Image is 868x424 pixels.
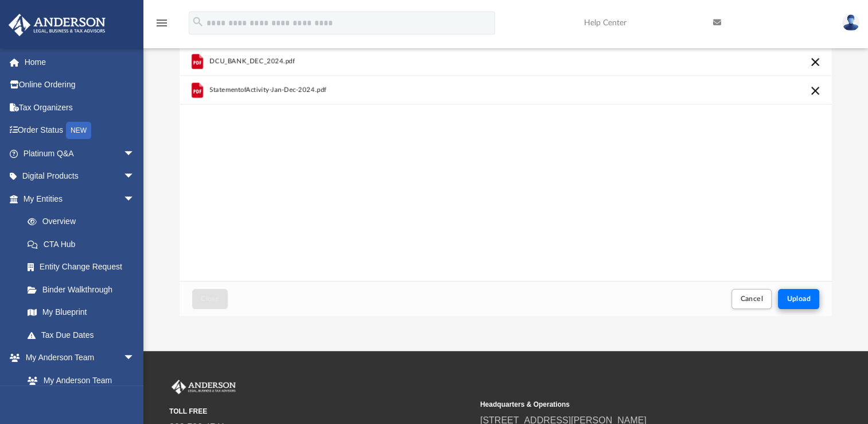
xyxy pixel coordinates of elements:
a: Online Ordering [8,74,152,97]
a: Overview [16,210,152,233]
a: My Entitiesarrow_drop_down [8,187,152,210]
div: NEW [66,122,91,139]
span: Cancel [740,295,763,302]
img: User Pic [842,14,859,31]
i: search [192,16,204,28]
a: Tax Organizers [8,96,152,119]
small: TOLL FREE [169,406,472,417]
button: Close [192,289,228,309]
span: Upload [787,295,811,302]
a: My Blueprint [16,301,146,324]
a: CTA Hub [16,233,152,256]
a: Entity Change Request [16,256,152,279]
span: DCU_BANK_DEC_2024.pdf [210,57,295,64]
span: arrow_drop_down [123,142,146,165]
small: Headquarters & Operations [480,399,783,410]
a: menu [155,22,169,30]
span: arrow_drop_down [123,165,146,188]
button: Upload [778,289,819,309]
a: Platinum Q&Aarrow_drop_down [8,142,152,165]
span: StatementofActivity-Jan-Dec-2024.pdf [210,86,326,93]
span: arrow_drop_down [123,346,146,370]
a: Binder Walkthrough [16,278,152,301]
img: Anderson Advisors Platinum Portal [5,14,109,36]
a: My Anderson Team [16,369,141,392]
a: Order StatusNEW [8,119,152,142]
button: Cancel this upload [808,84,822,98]
img: Anderson Advisors Platinum Portal [169,380,238,395]
span: Close [201,295,219,302]
button: Cancel [731,289,772,309]
a: Tax Due Dates [16,323,152,346]
a: Digital Productsarrow_drop_down [8,165,152,188]
span: arrow_drop_down [123,187,146,211]
a: My Anderson Teamarrow_drop_down [8,346,146,369]
button: Cancel this upload [808,55,822,69]
i: menu [155,16,169,30]
a: Home [8,51,152,74]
